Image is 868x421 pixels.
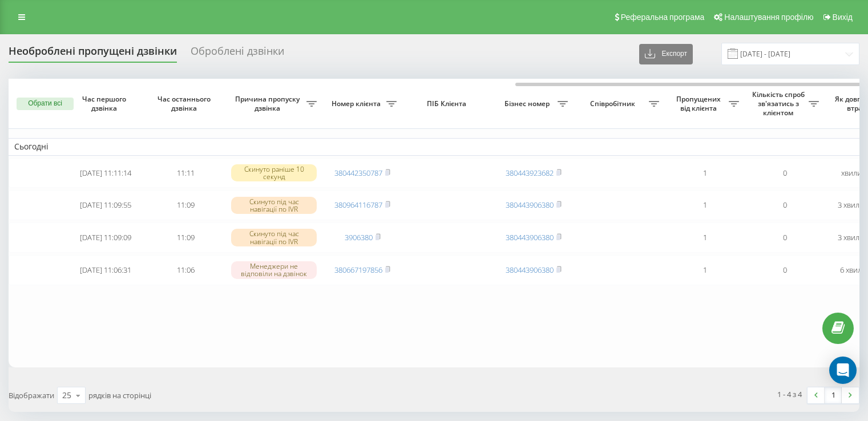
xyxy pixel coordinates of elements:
td: 0 [745,190,825,220]
td: 11:09 [146,190,225,220]
div: Скинуто під час навігації по IVR [231,229,317,246]
td: 1 [665,190,745,220]
div: Оброблені дзвінки [191,45,284,63]
span: Пропущених від клієнта [671,95,729,112]
div: 25 [62,390,71,401]
a: 380443923682 [506,168,554,178]
a: 380443906380 [506,200,554,210]
a: 1 [825,387,842,403]
a: 380964116787 [334,200,382,210]
span: Співробітник [579,99,649,108]
span: Час першого дзвінка [75,95,136,112]
span: Вихід [833,13,853,22]
span: Час останнього дзвінка [155,95,216,112]
a: 380667197856 [334,265,382,275]
td: 0 [745,255,825,285]
td: [DATE] 11:11:14 [66,158,146,188]
a: 380443906380 [506,265,554,275]
td: 1 [665,255,745,285]
span: Кількість спроб зв'язатись з клієнтом [750,90,809,117]
span: Причина пропуску дзвінка [231,95,306,112]
div: Менеджери не відповіли на дзвінок [231,261,317,278]
span: Відображати [9,390,54,400]
a: 3906380 [345,232,373,242]
span: Номер клієнта [328,99,386,108]
a: 380443906380 [506,232,554,242]
td: 11:06 [146,255,225,285]
td: 1 [665,158,745,188]
td: 11:09 [146,222,225,253]
div: 1 - 4 з 4 [777,388,802,400]
div: Скинуто під час навігації по IVR [231,197,317,214]
td: 1 [665,222,745,253]
a: 380442350787 [334,168,382,178]
span: Бізнес номер [499,99,558,108]
td: [DATE] 11:09:09 [66,222,146,253]
td: 0 [745,222,825,253]
td: [DATE] 11:06:31 [66,255,146,285]
span: ПІБ Клієнта [412,99,484,108]
div: Необроблені пропущені дзвінки [9,45,177,63]
span: Реферальна програма [621,13,705,22]
td: 11:11 [146,158,225,188]
span: Налаштування профілю [724,13,813,22]
td: [DATE] 11:09:55 [66,190,146,220]
div: Скинуто раніше 10 секунд [231,164,317,181]
td: 0 [745,158,825,188]
span: рядків на сторінці [88,390,151,400]
button: Експорт [639,44,693,64]
div: Open Intercom Messenger [829,357,857,384]
button: Обрати всі [17,98,74,110]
